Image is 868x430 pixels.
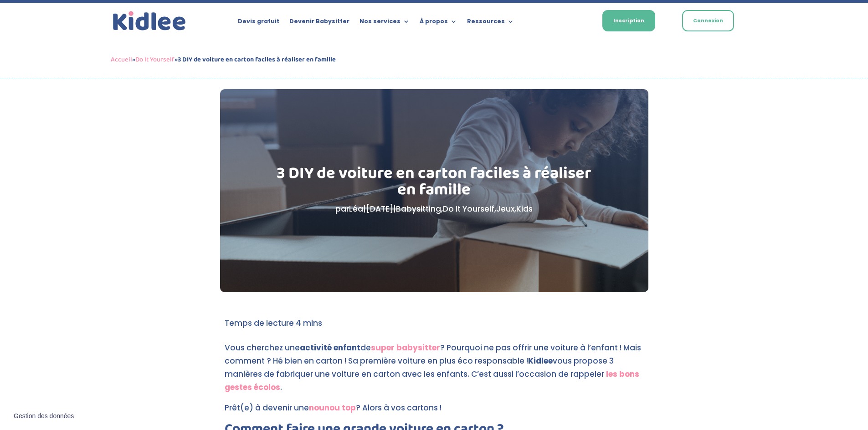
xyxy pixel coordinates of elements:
h1: 3 DIY de voiture en carton faciles à réaliser en famille [266,165,602,202]
a: Inscription [602,10,655,31]
a: Kids [516,203,533,214]
a: Do It Yourself [135,54,175,65]
a: Kidlee Logo [111,9,188,33]
a: Nos services [360,18,410,28]
a: Connexion [682,10,734,31]
a: les bons gestes écolos [225,369,639,393]
a: super babysitter [371,342,440,353]
span: » » [111,54,336,65]
a: Accueil [111,54,132,65]
p: Vous cherchez une de ? Pourquoi ne pas offrir une voiture à l’enfant ! Mais comment ? Hé bien en ... [225,341,644,402]
a: Devenir Babysitter [289,18,349,28]
a: Babysitting [396,203,441,214]
a: Do It Yourself [443,203,494,214]
a: À propos [420,18,457,28]
a: Léa [349,203,363,214]
strong: activité enfant [300,342,360,353]
p: Prêt(e) à devenir une ? Alors à vos cartons ! [225,401,644,422]
a: Jeux [496,203,514,214]
a: nounou top [309,402,356,413]
img: logo_kidlee_bleu [111,9,188,33]
img: Français [569,19,577,24]
span: Gestion des données [14,412,74,420]
button: Gestion des données [8,407,79,426]
a: Ressources [467,18,514,28]
p: par | | , , , [266,202,602,216]
a: Devis gratuit [238,18,279,28]
strong: 3 DIY de voiture en carton faciles à réaliser en famille [178,54,336,65]
span: [DATE] [366,203,393,214]
strong: Kidlee [528,355,553,366]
